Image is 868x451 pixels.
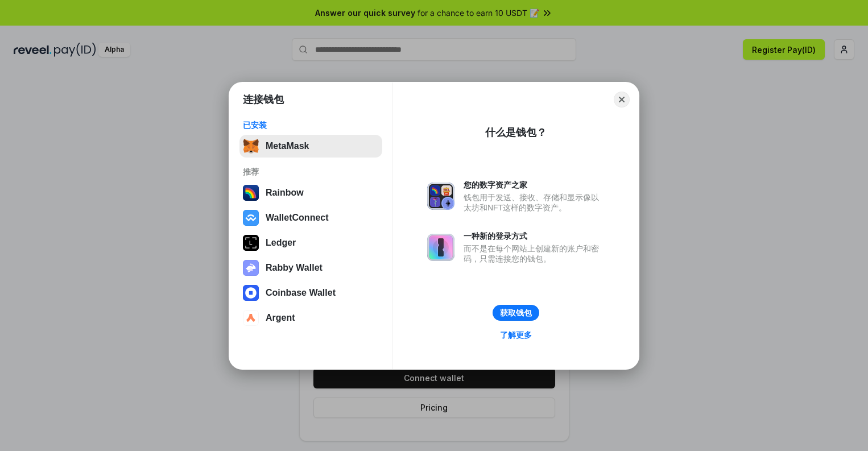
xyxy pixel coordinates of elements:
div: Coinbase Wallet [266,288,336,298]
img: svg+xml,%3Csvg%20width%3D%2228%22%20height%3D%2228%22%20viewBox%3D%220%200%2028%2028%22%20fill%3D... [243,310,259,326]
button: WalletConnect [239,206,382,229]
div: Rabby Wallet [266,263,323,273]
div: 推荐 [243,167,379,177]
div: 获取钱包 [500,308,532,318]
a: 了解更多 [493,328,539,342]
button: Close [614,92,630,107]
div: 钱包用于发送、接收、存储和显示像以太坊和NFT这样的数字资产。 [464,192,605,213]
button: Rabby Wallet [239,256,382,279]
div: WalletConnect [266,213,329,223]
button: Rainbow [239,181,382,204]
img: svg+xml,%3Csvg%20width%3D%2228%22%20height%3D%2228%22%20viewBox%3D%220%200%2028%2028%22%20fill%3D... [243,285,259,301]
div: 一种新的登录方式 [464,231,605,241]
div: 已安装 [243,120,379,130]
button: Argent [239,307,382,329]
button: 获取钱包 [493,305,539,321]
div: Ledger [266,238,296,248]
img: svg+xml,%3Csvg%20xmlns%3D%22http%3A%2F%2Fwww.w3.org%2F2000%2Fsvg%22%20fill%3D%22none%22%20viewBox... [427,234,454,261]
button: MetaMask [239,135,382,158]
div: 而不是在每个网站上创建新的账户和密码，只需连接您的钱包。 [464,243,605,264]
h1: 连接钱包 [243,93,284,106]
img: svg+xml,%3Csvg%20xmlns%3D%22http%3A%2F%2Fwww.w3.org%2F2000%2Fsvg%22%20fill%3D%22none%22%20viewBox... [427,183,454,210]
div: Argent [266,313,295,323]
div: Rainbow [266,188,304,198]
img: svg+xml,%3Csvg%20fill%3D%22none%22%20height%3D%2233%22%20viewBox%3D%220%200%2035%2033%22%20width%... [243,138,259,154]
img: svg+xml,%3Csvg%20xmlns%3D%22http%3A%2F%2Fwww.w3.org%2F2000%2Fsvg%22%20width%3D%2228%22%20height%3... [243,235,259,251]
button: Coinbase Wallet [239,282,382,304]
button: Ledger [239,231,382,254]
div: 您的数字资产之家 [464,180,605,190]
img: svg+xml,%3Csvg%20width%3D%2228%22%20height%3D%2228%22%20viewBox%3D%220%200%2028%2028%22%20fill%3D... [243,210,259,226]
div: MetaMask [266,141,309,151]
img: svg+xml,%3Csvg%20xmlns%3D%22http%3A%2F%2Fwww.w3.org%2F2000%2Fsvg%22%20fill%3D%22none%22%20viewBox... [243,260,259,276]
img: svg+xml,%3Csvg%20width%3D%22120%22%20height%3D%22120%22%20viewBox%3D%220%200%20120%20120%22%20fil... [243,185,259,201]
div: 了解更多 [500,330,532,340]
div: 什么是钱包？ [485,126,547,139]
